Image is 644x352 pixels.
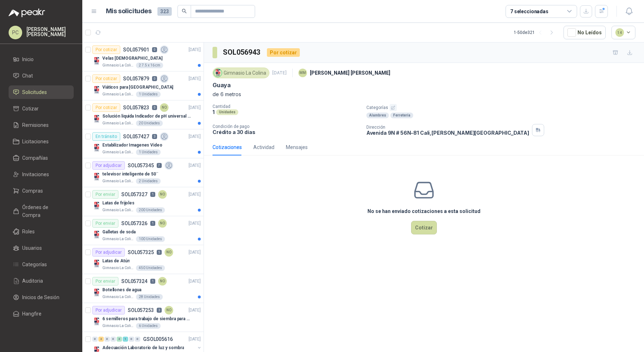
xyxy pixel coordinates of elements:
p: Solución liquida Indicador de pH universal de 500ml o 20 de 25ml (no tiras de papel) [102,113,191,120]
div: 0 [129,337,134,342]
p: 1 [150,279,155,284]
div: Mensajes [286,143,308,151]
p: Viáticos para [GEOGRAPHIC_DATA] [102,84,173,91]
p: 5 [157,250,162,255]
p: 6 semilleros para trabajo de siembra para estudiantes en la granja [102,316,191,322]
button: 14 [611,26,636,39]
p: televisor inteligente de 50¨ [102,171,158,178]
p: Latas de Atún [102,258,130,264]
p: [DATE] [189,46,201,53]
img: Company Logo [214,69,222,77]
p: SOL057345 [128,163,154,168]
p: 1 [150,221,155,226]
div: En tránsito [92,132,120,141]
p: [DATE] [272,70,287,76]
p: [DATE] [189,249,201,256]
p: 1 [213,109,215,115]
a: Inicios de Sesión [9,291,74,304]
a: Por cotizarSOL0578790[DATE] Company LogoViáticos para [GEOGRAPHIC_DATA]Gimnasio La Colina1 Unidades [82,71,204,100]
div: 6 Unidades [136,323,161,329]
a: Por cotizarSOL0579010[DATE] Company LogoVelas [DEMOGRAPHIC_DATA]Gimnasio La Colina2 7.5 x 16 cm [82,43,204,71]
div: 3 [117,337,122,342]
p: Gimnasio La Colina [102,236,135,242]
p: SOL057901 [123,47,149,52]
div: 0 [92,337,98,342]
div: 0 [111,337,116,342]
span: Inicios de Sesión [22,293,59,301]
a: Inicio [9,53,74,66]
div: Por enviar [92,219,118,228]
p: Gimnasio La Colina [102,63,135,68]
div: Alambres [366,113,389,118]
div: Unidades [216,109,238,115]
div: 7 seleccionadas [510,8,548,15]
p: Gimnasio La Colina [102,149,135,155]
span: Chat [22,72,33,80]
span: Remisiones [22,121,49,129]
p: Adecuación Laboratorio de luz y sombra [102,344,184,351]
div: Por cotizar [92,45,120,54]
img: Company Logo [92,57,101,65]
p: Gimnasio La Colina [102,91,135,97]
p: de 6 metros [213,90,635,98]
a: Auditoria [9,274,74,288]
span: Cotizar [22,105,39,113]
img: Logo peakr [9,9,45,17]
p: Categorías [366,104,641,111]
p: GSOL005616 [143,337,173,342]
div: MM [298,69,307,77]
p: 0 [152,105,157,110]
span: search [182,9,187,14]
a: Compras [9,184,74,198]
div: 20 Unidades [136,120,163,126]
p: Botellones de agua [102,287,141,293]
a: Por enviarSOL0573271NO[DATE] Company LogoLatas de frijolesGimnasio La Colina200 Unidades [82,187,204,216]
a: Por enviarSOL0573241NO[DATE] Company LogoBotellones de aguaGimnasio La Colina28 Unidades [82,274,204,303]
img: Company Logo [92,115,101,123]
p: Latas de frijoles [102,200,135,207]
div: PC [9,26,22,39]
span: 323 [157,7,172,16]
p: [DATE] [189,278,201,285]
p: SOL057326 [121,221,147,226]
p: [DATE] [189,191,201,198]
a: Por adjudicarSOL0573457[DATE] Company Logotelevisor inteligente de 50¨Gimnasio La Colina2 Unidades [82,158,204,187]
div: 1 [123,337,128,342]
div: Por cotizar [92,74,120,83]
div: 0 [104,337,110,342]
span: Auditoria [22,277,43,285]
p: Velas [DEMOGRAPHIC_DATA] [102,55,162,62]
div: Por adjudicar [92,306,125,314]
p: 7 [157,163,162,168]
div: Cotizaciones [213,143,242,151]
span: Categorías [22,261,47,268]
p: Gimnasio La Colina [102,207,135,213]
p: [DATE] [189,104,201,111]
p: [DATE] [189,162,201,169]
p: [DATE] [189,75,201,82]
span: Solicitudes [22,88,47,96]
span: Órdenes de Compra [22,203,67,219]
div: NO [160,103,169,112]
p: 3 [152,134,157,139]
img: Company Logo [92,202,101,210]
p: [PERSON_NAME] [PERSON_NAME] [310,69,390,77]
a: Por adjudicarSOL0573255NO[DATE] Company LogoLatas de AtúnGimnasio La Colina450 Unidades [82,245,204,274]
p: 0 [152,47,157,52]
p: [DATE] [189,336,201,343]
a: Cotizar [9,102,74,115]
div: Actividad [253,143,274,151]
img: Company Logo [92,317,101,326]
span: Compañías [22,154,48,162]
p: SOL057253 [128,308,154,313]
span: Compras [22,187,43,195]
span: Invitaciones [22,170,49,178]
span: Licitaciones [22,138,49,145]
p: SOL057427 [123,134,149,139]
div: 1 Unidades [136,149,161,155]
p: Guaya [213,81,231,89]
button: No Leídos [563,26,606,39]
div: Por adjudicar [92,248,125,257]
p: Crédito a 30 días [213,129,361,135]
a: Licitaciones [9,135,74,148]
